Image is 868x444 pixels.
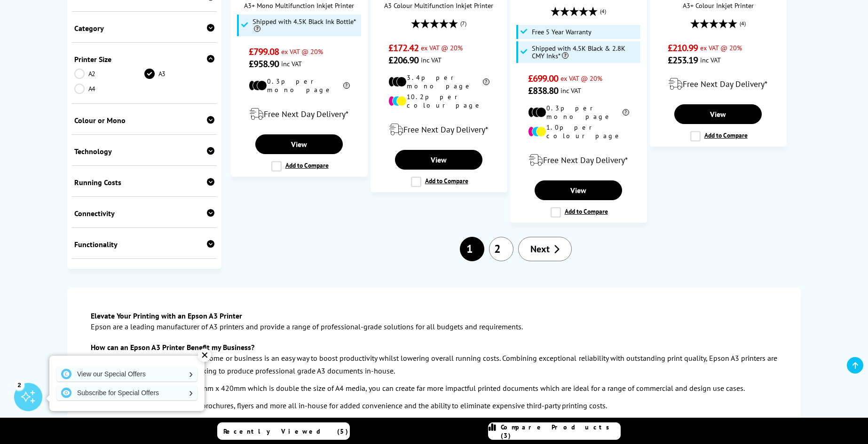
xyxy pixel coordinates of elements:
[376,117,502,143] div: modal_delivery
[376,1,502,10] span: A3 Colour Multifunction Inkjet Printer
[249,77,350,94] li: 0.3p per mono page
[528,123,629,140] li: 1.0p per colour page
[74,116,214,125] div: Colour or Mono
[421,43,463,52] span: ex VAT @ 20%
[236,1,363,10] span: A3+ Mono Multifunction Inkjet Printer
[281,59,302,68] span: inc VAT
[700,55,721,64] span: inc VAT
[530,243,550,255] span: Next
[674,104,762,124] a: View
[271,161,329,171] label: Add to Compare
[460,15,466,32] span: (7)
[217,422,350,440] a: Recently Viewed (5)
[91,382,777,395] p: With A3 prints measuring in at 297mm x 420mm which is double the size of A4 media, you can create...
[74,55,214,64] div: Printer Size
[551,207,608,218] label: Add to Compare
[223,427,348,436] span: Recently Viewed (5)
[249,46,279,58] span: £799.08
[253,18,359,33] span: Shipped with 4.5K Black Ink Bottle*
[740,15,746,32] span: (4)
[74,178,214,187] div: Running Costs
[518,237,572,261] a: Next
[655,1,781,10] span: A3+ Colour Inkjet Printer
[388,93,489,109] li: 10.2p per colour page
[144,69,214,79] a: A3
[91,311,777,320] h3: Elevate Your Printing with an Epson A3 Printer
[532,28,592,36] span: Free 5 Year Warranty
[528,85,559,97] span: £838.80
[421,55,442,64] span: inc VAT
[91,352,777,377] p: Adding an Epson A3 printer to your home or business is an easy way to boost productivity whilst l...
[14,380,24,390] div: 2
[249,58,279,70] span: £958.90
[91,320,777,333] p: Epson are a leading manufacturer of A3 printers and provide a range of professional-grade solutio...
[668,42,698,54] span: £210.99
[388,73,489,90] li: 3.4p per mono page
[532,45,638,60] span: Shipped with 4.5K Black & 2.8K CMY Inks*
[411,177,468,187] label: Add to Compare
[668,54,698,66] span: £253.19
[690,131,748,141] label: Add to Compare
[560,86,581,95] span: inc VAT
[528,72,559,85] span: £699.00
[91,343,777,352] h3: How can an Epson A3 Printer Benefit my Business?
[488,422,621,440] a: Compare Products (3)
[388,42,419,54] span: £172.42
[281,47,323,56] span: ex VAT @ 20%
[535,180,622,200] a: View
[74,147,214,156] div: Technology
[395,150,482,170] a: View
[56,385,197,400] a: Subscribe for Special Offers
[515,147,642,173] div: modal_delivery
[74,23,214,33] div: Category
[198,349,211,362] div: ✕
[56,366,197,382] a: View our Special Offers
[528,104,629,121] li: 0.3p per mono page
[489,237,513,261] a: 2
[388,54,419,66] span: £206.90
[74,84,144,94] a: A4
[655,71,781,97] div: modal_delivery
[236,101,363,127] div: modal_delivery
[501,423,620,440] span: Compare Products (3)
[74,209,214,218] div: Connectivity
[600,2,606,20] span: (4)
[560,74,602,83] span: ex VAT @ 20%
[74,240,214,249] div: Functionality
[700,43,742,52] span: ex VAT @ 20%
[74,69,144,79] a: A2
[91,399,777,412] p: Create professional grade posters, brochures, flyers and more all in-house for added convenience ...
[255,134,343,154] a: View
